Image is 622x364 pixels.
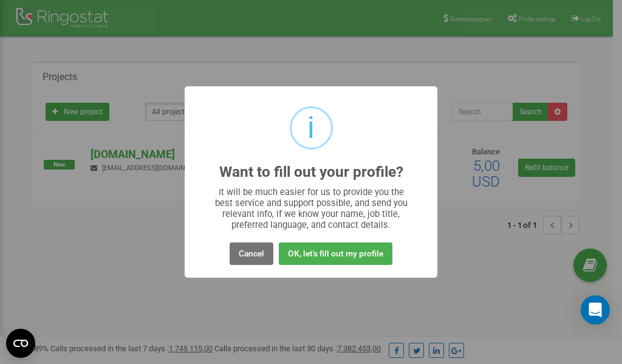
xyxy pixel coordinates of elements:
button: OK, let's fill out my profile [279,242,392,265]
button: Cancel [230,242,273,265]
button: Open CMP widget [6,329,35,358]
div: Open Intercom Messenger [581,295,610,325]
div: It will be much easier for us to provide you the best service and support possible, and send you ... [209,187,414,230]
h2: Want to fill out your profile? [219,164,403,180]
div: i [307,108,315,148]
